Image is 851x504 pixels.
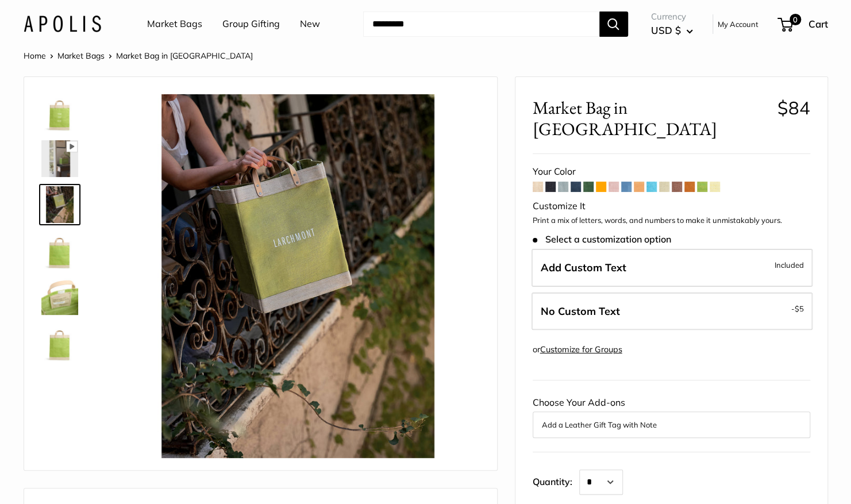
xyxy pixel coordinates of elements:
img: Market Bag in Chartreuse [41,94,78,131]
a: Market Bags [57,51,105,61]
span: Add Custom Text [541,261,626,274]
a: Market Bags [147,16,202,33]
a: Customize for Groups [540,344,622,355]
a: My Account [718,17,758,31]
img: Market Bag in Chartreuse [41,186,78,223]
span: Currency [651,9,693,25]
a: Market Bag in Chartreuse [39,230,80,271]
span: Market Bag in [GEOGRAPHIC_DATA] [533,97,769,140]
a: 0 Cart [779,15,828,33]
label: Quantity: [533,466,579,495]
label: Leave Blank [532,293,813,330]
a: Market Bag in Chartreuse [39,138,80,179]
a: Market Bag in Chartreuse [39,276,80,317]
img: Apolis [24,16,101,32]
span: $84 [777,97,810,119]
div: Choose Your Add-ons [533,394,810,438]
div: Your Color [533,163,810,180]
input: Search... [363,11,599,37]
span: - [791,302,804,316]
div: or [533,342,622,357]
a: Home [24,51,46,61]
a: Market Bag in Chartreuse [39,184,80,225]
a: New [300,16,320,33]
span: USD $ [651,24,681,36]
span: No Custom Text [541,305,620,318]
img: Market Bag in Chartreuse [41,232,78,269]
a: Market Bag in Chartreuse [39,92,80,133]
p: Print a mix of letters, words, and numbers to make it unmistakably yours. [533,215,810,226]
img: Market Bag in Chartreuse [41,278,78,315]
img: Market Bag in Chartreuse [41,324,78,361]
button: USD $ [651,21,693,40]
span: $5 [795,304,804,313]
span: Select a customization option [533,234,671,245]
a: Group Gifting [222,16,280,33]
span: Cart [808,18,828,30]
span: Market Bag in [GEOGRAPHIC_DATA] [116,51,253,61]
button: Add a Leather Gift Tag with Note [542,418,801,432]
button: Search [599,11,628,37]
div: Customize It [533,198,810,215]
label: Add Custom Text [532,249,813,287]
a: Market Bag in Chartreuse [39,322,80,363]
img: Market Bag in Chartreuse [41,140,78,177]
img: Market Bag in Chartreuse [115,94,479,458]
span: Included [775,258,804,272]
span: 0 [789,14,800,25]
nav: Breadcrumb [24,48,253,63]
